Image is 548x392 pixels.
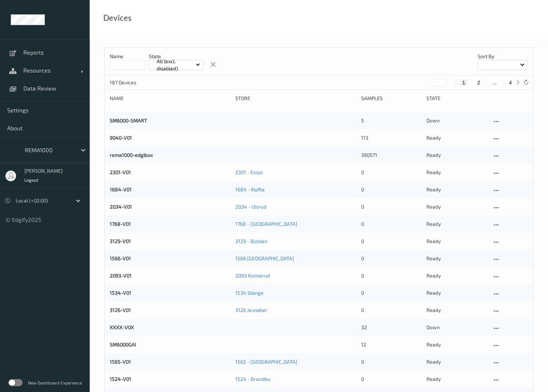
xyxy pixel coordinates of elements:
a: 2093-V01 [110,272,132,279]
button: 2 [475,79,482,86]
a: XXXX-V0X [110,324,134,330]
p: down [426,324,487,331]
div: 0 [361,186,421,193]
div: 0 [361,255,421,262]
div: Store [235,95,356,102]
div: Name [110,95,230,102]
div: 0 [361,307,421,314]
a: 1684 - Kløfta [235,186,265,192]
p: ready [426,220,487,228]
a: SM6000GAI [110,341,136,347]
a: 9040-V01 [110,135,132,141]
div: 390571 [361,151,421,159]
p: ready [426,375,487,383]
p: ready [426,203,487,210]
div: 12 [361,341,421,348]
p: ready [426,289,487,297]
a: 1534-V01 [110,290,131,296]
a: 3129-V01 [110,238,131,244]
p: ready [426,186,487,193]
a: 1565 - [GEOGRAPHIC_DATA] [235,359,297,365]
a: 2301 - Ensjø [235,169,263,175]
p: All (excl. disabled) [154,58,196,72]
p: ready [426,358,487,365]
a: 2034-V01 [110,204,132,210]
a: 2301-V01 [110,169,131,175]
a: SM6000-SMART [110,117,147,123]
a: 1684-V01 [110,186,132,192]
div: 0 [361,289,421,297]
a: rema1000-edgibox [110,152,153,158]
div: 32 [361,324,421,331]
div: 0 [361,272,421,279]
div: 0 [361,203,421,210]
a: 3129 - Bjølsen [235,238,268,244]
p: Sort by [478,53,528,60]
p: ready [426,151,487,159]
p: ready [426,169,487,176]
p: ready [426,238,487,245]
p: ready [426,272,487,279]
a: 1768 - [GEOGRAPHIC_DATA] [235,221,297,227]
p: ready [426,134,487,141]
a: 1566 [GEOGRAPHIC_DATA] [235,255,294,261]
button: 4 [507,79,514,86]
div: 5 [361,117,421,124]
a: 2093 Konnerud [235,272,270,279]
div: 0 [361,358,421,365]
a: 1534 Stange [235,290,264,296]
a: 1524 - Brandbu [235,376,270,382]
div: 0 [361,220,421,228]
p: ready [426,255,487,262]
div: 0 [361,238,421,245]
div: 0 [361,375,421,383]
div: 0 [361,169,421,176]
a: 1566-V01 [110,255,131,261]
a: 3126 Jevnaker [235,307,268,313]
div: Samples [361,95,421,102]
a: 3126-V01 [110,307,131,313]
p: Name [110,53,145,60]
div: 113 [361,134,421,141]
a: 1524-V01 [110,376,131,382]
p: down [426,117,487,124]
p: ready [426,341,487,348]
button: 1 [460,79,467,86]
a: 1768-V01 [110,221,131,227]
div: Devices [103,14,132,22]
a: 2034 - Ulsrud [235,204,266,210]
p: State [149,53,204,60]
a: 1565-V01 [110,359,131,365]
p: 187 Devices [110,79,164,86]
div: State [426,95,487,102]
button: ... [490,79,499,86]
p: ready [426,307,487,314]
